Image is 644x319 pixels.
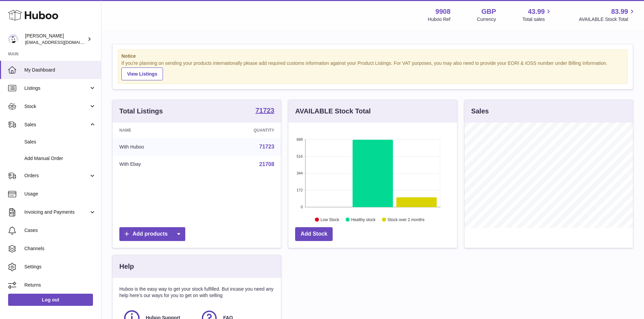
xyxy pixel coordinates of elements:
[24,155,96,162] span: Add Manual Order
[301,205,303,209] text: 0
[481,7,496,16] strong: GBP
[24,245,96,252] span: Channels
[296,171,303,175] text: 344
[351,217,376,222] text: Healthy stock
[8,34,18,44] img: tbcollectables@hotmail.co.uk
[477,16,496,23] div: Currency
[25,39,99,45] span: [EMAIL_ADDRESS][DOMAIN_NAME]
[113,156,201,173] td: With Ebay
[121,68,163,80] a: View Listings
[435,7,451,16] strong: 9908
[24,172,89,179] span: Orders
[471,107,489,116] h3: Sales
[579,7,636,23] a: 83.99 AVAILABLE Stock Total
[8,294,93,306] a: Log out
[24,191,96,197] span: Usage
[528,7,545,16] span: 43.99
[428,16,451,23] div: Huboo Ref
[24,139,96,145] span: Sales
[611,7,628,16] span: 83.99
[296,137,303,141] text: 688
[113,123,201,138] th: Name
[119,227,185,241] a: Add products
[24,122,89,128] span: Sales
[24,264,96,270] span: Settings
[388,217,425,222] text: Stock over 2 months
[24,67,96,73] span: My Dashboard
[24,227,96,234] span: Cases
[119,107,163,116] h3: Total Listings
[113,138,201,156] td: With Huboo
[201,123,281,138] th: Quantity
[121,60,624,80] div: If you're planning on sending your products internationally please add required customs informati...
[256,107,275,115] a: 71723
[522,16,552,23] span: Total sales
[119,286,274,299] p: Huboo is the easy way to get your stock fulfilled. But incase you need any help here's our ways f...
[320,217,339,222] text: Low Stock
[295,227,333,241] a: Add Stock
[24,282,96,288] span: Returns
[256,107,275,114] strong: 71723
[579,16,636,23] span: AVAILABLE Stock Total
[296,188,303,192] text: 172
[259,144,275,150] a: 71723
[295,107,371,116] h3: AVAILABLE Stock Total
[25,33,86,46] div: [PERSON_NAME]
[296,154,303,158] text: 516
[522,7,552,23] a: 43.99 Total sales
[24,103,89,110] span: Stock
[119,262,134,271] h3: Help
[259,161,275,167] a: 21708
[121,53,624,59] strong: Notice
[24,209,89,215] span: Invoicing and Payments
[24,85,89,91] span: Listings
